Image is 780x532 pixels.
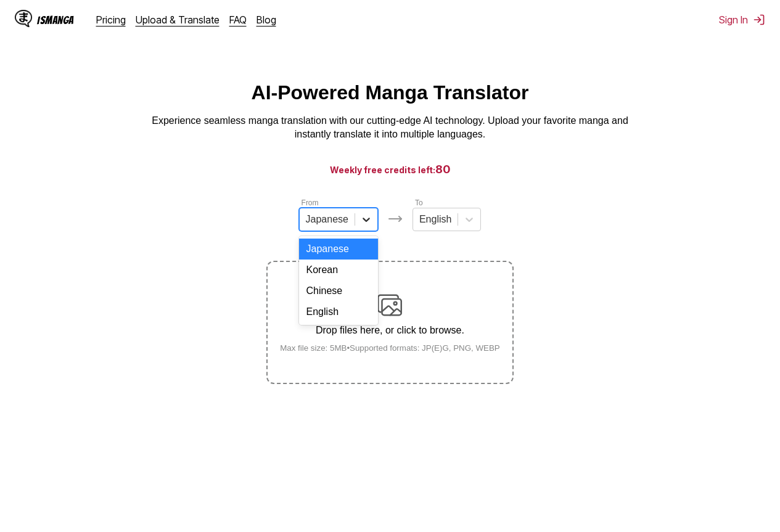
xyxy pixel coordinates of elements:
[30,162,750,177] h3: Weekly free credits left:
[15,10,32,27] img: IsManga Logo
[299,280,378,301] div: Chinese
[388,211,403,226] img: Languages icon
[270,343,510,353] small: Max file size: 5MB • Supported formats: JP(E)G, PNG, WEBP
[435,163,451,176] span: 80
[299,301,378,322] div: English
[753,14,765,26] img: Sign out
[415,198,423,207] label: To
[136,14,220,26] a: Upload & Translate
[299,239,378,260] div: Japanese
[302,198,319,207] label: From
[96,14,126,26] a: Pricing
[719,14,765,26] button: Sign In
[299,260,378,280] div: Korean
[252,81,529,104] h1: AI-Powered Manga Translator
[144,114,637,142] p: Experience seamless manga translation with our cutting-edge AI technology. Upload your favorite m...
[257,14,276,26] a: Blog
[37,14,74,26] div: IsManga
[270,325,510,336] p: Drop files here, or click to browse.
[229,14,247,26] a: FAQ
[15,10,96,30] a: IsManga LogoIsManga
